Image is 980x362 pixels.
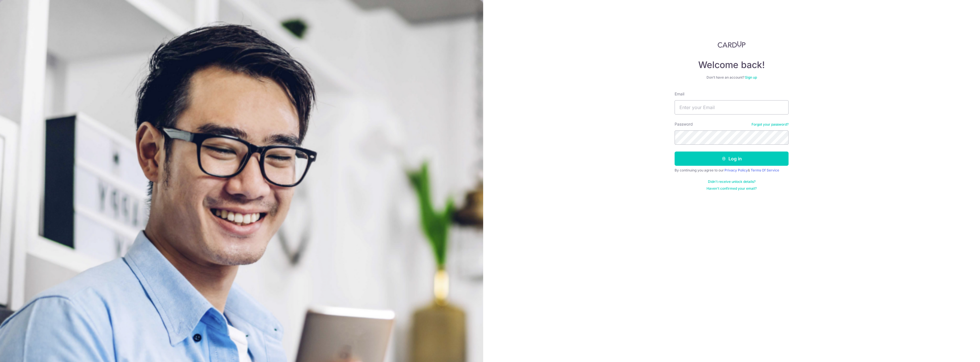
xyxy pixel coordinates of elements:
h4: Welcome back! [675,59,789,71]
img: CardUp Logo [718,41,746,48]
button: Log in [675,152,789,166]
label: Password [675,121,693,127]
input: Enter your Email [675,100,789,114]
a: Didn't receive unlock details? [708,179,756,184]
div: By continuing you agree to our & [675,168,789,173]
a: Forgot your password? [752,122,789,127]
label: Email [675,91,684,97]
a: Haven't confirmed your email? [707,186,757,191]
a: Privacy Policy [724,168,748,172]
a: Sign up [745,75,757,79]
div: Don’t have an account? [675,75,789,80]
a: Terms Of Service [751,168,779,172]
